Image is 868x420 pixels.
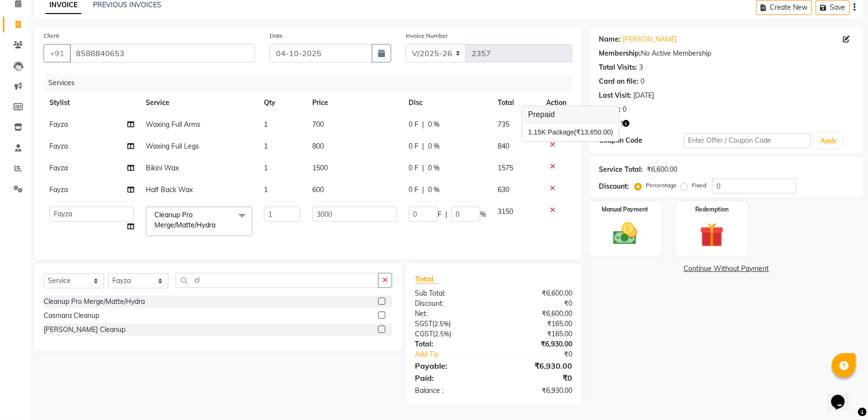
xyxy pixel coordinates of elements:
[498,185,509,194] span: 630
[146,120,200,129] span: Waxing Full Arms
[528,128,613,138] div: 15K Package
[498,120,509,129] span: 735
[49,142,68,150] span: Fayza
[408,339,494,349] div: Total:
[633,90,654,101] div: [DATE]
[312,185,324,194] span: 600
[408,349,508,360] a: Add Tip
[640,76,644,87] div: 0
[646,181,677,190] label: Percentage
[692,220,732,250] img: _gift.svg
[270,31,283,40] label: Date
[415,319,433,328] span: SGST
[599,62,637,73] div: Total Visits:
[264,120,268,129] span: 1
[494,309,579,319] div: ₹6,600.00
[623,34,677,45] a: [PERSON_NAME]
[480,210,486,220] span: %
[44,44,71,62] button: +91
[494,339,579,349] div: ₹6,930.00
[435,320,449,328] span: 2.5%
[176,273,379,288] input: Search or Scan
[258,92,306,114] th: Qty
[264,142,268,150] span: 1
[827,381,858,410] iframe: chat widget
[684,133,811,148] input: Enter Offer / Coupon Code
[264,185,268,194] span: 1
[692,181,706,190] label: Fixed
[93,0,161,9] a: PREVIOUS INVOICES
[409,185,418,195] span: 0 F
[312,142,324,150] span: 800
[49,120,68,129] span: Fayza
[409,141,418,151] span: 0 F
[154,210,215,229] span: Cleanup Pro Merge/Matte/Hydra
[494,288,579,299] div: ₹6,600.00
[408,319,494,329] div: ( )
[44,325,125,335] div: [PERSON_NAME] Cleanup
[146,185,193,194] span: Half Back Wax
[494,360,579,372] div: ₹6,930.00
[70,44,255,62] input: Search by Name/Mobile/Email/Code
[49,185,68,194] span: Fayza
[44,31,59,40] label: Client
[540,92,572,114] th: Action
[408,309,494,319] div: Net:
[599,135,684,146] div: Coupon Code
[312,164,328,172] span: 1500
[599,90,631,101] div: Last Visit:
[815,134,842,148] button: Apply
[146,164,179,172] span: Bikini Wax
[428,141,440,151] span: 0 %
[695,205,729,214] label: Redemption
[498,207,513,216] span: 3150
[49,164,68,172] span: Fayza
[44,297,145,307] div: Cleanup Pro Merge/Matte/Hydra
[528,129,534,136] span: 1.
[45,74,579,92] div: Services
[647,165,677,175] div: ₹6,600.00
[428,120,440,130] span: 0 %
[408,372,494,384] div: Paid:
[422,141,424,151] span: |
[422,185,424,195] span: |
[602,205,648,214] label: Manual Payment
[422,120,424,130] span: |
[508,349,579,360] div: ₹0
[494,319,579,329] div: ₹165.00
[599,76,639,87] div: Card on file:
[639,62,643,73] div: 3
[435,330,450,338] span: 2.5%
[415,330,433,338] span: CGST
[498,164,513,172] span: 1575
[409,163,418,173] span: 0 F
[494,386,579,396] div: ₹6,930.00
[438,210,442,220] span: F
[494,299,579,309] div: ₹0
[428,185,440,195] span: 0 %
[44,311,99,321] div: Casmara Cleanup
[492,92,540,114] th: Total
[599,34,621,45] div: Name:
[445,210,447,220] span: |
[264,164,268,172] span: 1
[403,92,492,114] th: Disc
[498,142,509,150] span: 840
[406,31,448,40] label: Invoice Number
[599,181,629,192] div: Discount:
[146,142,199,150] span: Waxing Full Legs
[522,106,619,123] h3: Prepaid
[599,105,621,115] div: Points:
[599,48,853,59] div: No Active Membership
[409,120,418,130] span: 0 F
[599,165,643,175] div: Service Total:
[408,329,494,339] div: ( )
[408,360,494,372] div: Payable:
[623,105,626,115] div: 0
[140,92,258,114] th: Service
[408,288,494,299] div: Sub Total:
[599,48,641,59] div: Membership:
[306,92,403,114] th: Price
[574,129,613,136] span: (₹13,650.00)
[591,264,861,274] a: Continue Without Payment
